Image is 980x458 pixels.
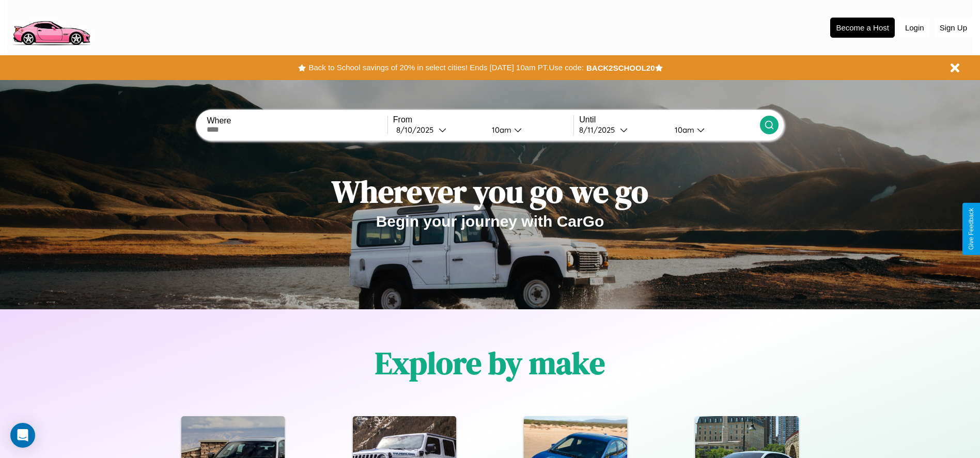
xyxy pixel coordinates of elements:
[393,115,573,124] label: From
[306,60,586,75] button: Back to School savings of 20% in select cities! Ends [DATE] 10am PT.Use code:
[484,124,574,135] button: 10am
[207,116,387,125] label: Where
[396,125,439,135] div: 8 / 10 / 2025
[670,125,697,135] div: 10am
[375,342,605,384] h1: Explore by make
[968,208,975,250] div: Give Feedback
[579,115,759,124] label: Until
[935,18,972,37] button: Sign Up
[586,64,655,72] b: BACK2SCHOOL20
[10,423,35,448] div: Open Intercom Messenger
[579,125,620,135] div: 8 / 11 / 2025
[393,124,484,135] button: 8/10/2025
[830,18,895,38] button: Become a Host
[900,18,929,37] button: Login
[8,5,95,48] img: logo
[666,124,760,135] button: 10am
[487,125,514,135] div: 10am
